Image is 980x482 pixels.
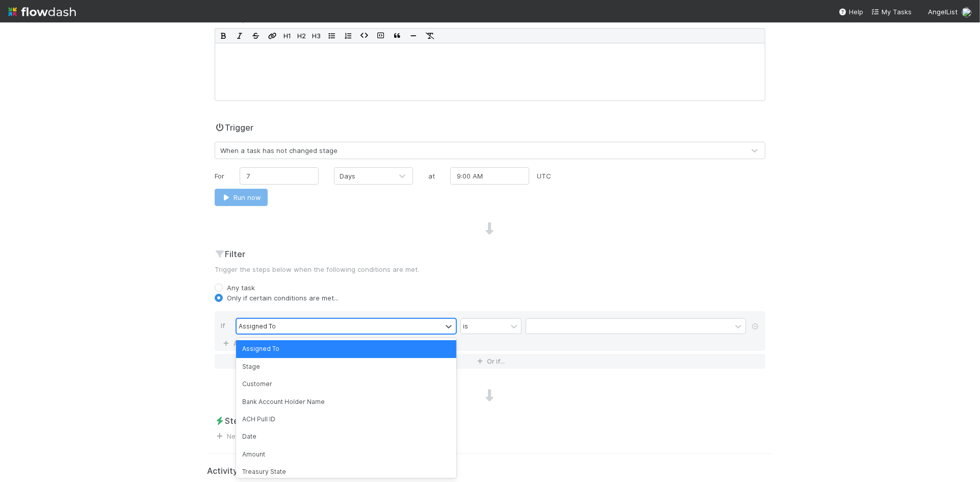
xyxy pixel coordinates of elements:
[405,29,422,43] button: Horizontal Rule
[215,29,231,43] button: Bold
[280,29,294,43] button: H1
[962,7,972,17] img: avatar_eacbd5bb-7590-4455-a9e9-12dcb5674423.png
[227,283,255,293] label: Any task
[871,8,912,16] span: My Tasks
[221,318,236,336] div: If
[215,189,268,206] button: Run now
[324,29,340,43] button: Bullet List
[340,29,356,43] button: Ordered List
[236,358,456,375] div: Stage
[463,321,468,331] div: is
[221,336,253,351] a: And..
[215,432,257,440] a: New step
[231,29,248,43] button: Italic
[207,466,773,476] h5: Activity Log
[215,354,765,369] button: Or if...
[309,29,324,43] button: H3
[215,248,765,260] h2: Filter
[389,29,405,43] button: Blockquote
[215,415,765,427] h2: Steps when triggered
[340,171,355,181] div: Days
[871,7,912,17] a: My Tasks
[839,7,863,17] div: Help
[928,8,958,16] span: AngelList
[236,411,456,428] div: ACH Pull ID
[236,375,456,393] div: Customer
[422,29,438,43] button: Remove Format
[264,29,280,43] button: Edit Link
[248,29,264,43] button: Strikethrough
[236,428,456,445] div: Date
[239,321,276,331] div: Assigned To
[227,293,339,303] label: Only if certain conditions are met...
[215,121,253,134] h2: Trigger
[207,171,232,181] div: For
[8,3,76,20] img: logo-inverted-e16ddd16eac7371096b0.svg
[236,446,456,463] div: Amount
[294,29,309,43] button: H2
[356,29,373,43] button: Code
[220,145,338,156] div: When a task has not changed stage
[236,340,456,358] div: Assigned To
[421,171,443,181] div: at
[215,264,765,274] p: Trigger the steps below when the following conditions are met.
[236,463,456,480] div: Treasury State
[236,393,456,411] div: Bank Account Holder Name
[537,171,551,181] div: UTC
[373,29,389,43] button: Code Block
